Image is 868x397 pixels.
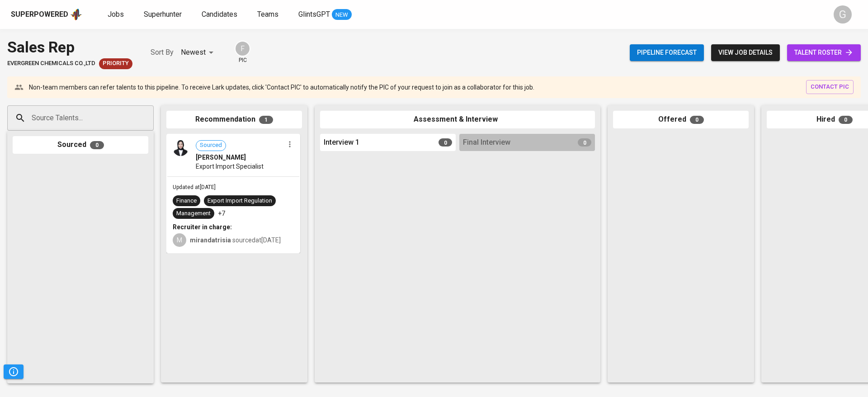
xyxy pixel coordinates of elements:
[166,111,302,128] div: Recommendation
[4,364,24,379] button: Pipeline Triggers
[144,9,184,20] a: Superhunter
[196,153,246,162] span: [PERSON_NAME]
[173,233,186,247] div: M
[259,116,273,124] span: 1
[235,41,250,64] div: pic
[257,9,280,20] a: Teams
[151,47,174,58] p: Sort By
[711,44,780,61] button: view job details
[324,137,359,148] span: Interview 1
[208,197,272,205] div: Export Import Regulation
[839,116,853,124] span: 0
[806,80,854,94] button: contact pic
[173,140,189,156] img: 8dfac8a5bf143fb22615ca26c3f4be54.jpg
[166,134,300,254] div: Sourced[PERSON_NAME]Export Import SpecialistUpdated at[DATE]FinanceExport Import RegulationManage...
[218,209,225,218] p: +7
[99,59,132,68] span: Priority
[181,47,206,58] p: Newest
[190,236,281,244] span: sourced at [DATE]
[811,82,849,92] span: contact pic
[196,141,226,150] span: Sourced
[718,47,773,58] span: view job details
[787,44,861,61] a: talent roster
[11,9,68,20] div: Superpowered
[29,83,534,92] p: Non-team members can refer talents to this pipeline. To receive Lark updates, click 'Contact PIC'...
[298,9,352,20] a: GlintsGPT NEW
[202,10,237,19] span: Candidates
[173,223,232,231] b: Recruiter in charge:
[90,141,104,149] span: 0
[176,209,211,218] div: Management
[613,111,749,128] div: Offered
[637,47,697,58] span: Pipeline forecast
[99,58,132,69] div: New Job received from Demand Team
[196,162,264,171] span: Export Import Specialist
[332,10,352,19] span: NEW
[630,44,704,61] button: Pipeline forecast
[176,197,197,205] div: Finance
[11,8,82,21] a: Superpoweredapp logo
[70,8,82,21] img: app logo
[7,59,95,68] span: EVERGREEN CHEMICALS CO.,LTD
[463,137,510,148] span: Final Interview
[439,138,452,147] span: 0
[173,184,216,190] span: Updated at [DATE]
[13,136,148,154] div: Sourced
[794,47,854,58] span: talent roster
[834,5,852,24] div: G
[257,10,278,19] span: Teams
[181,44,217,61] div: Newest
[108,10,124,19] span: Jobs
[202,9,239,20] a: Candidates
[578,138,591,147] span: 0
[149,117,151,119] button: Open
[298,10,330,19] span: GlintsGPT
[108,9,126,20] a: Jobs
[690,116,704,124] span: 0
[144,10,182,19] span: Superhunter
[235,41,250,57] div: F
[7,36,132,58] div: Sales Rep
[190,236,231,244] b: mirandatrisia
[320,111,595,128] div: Assessment & Interview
